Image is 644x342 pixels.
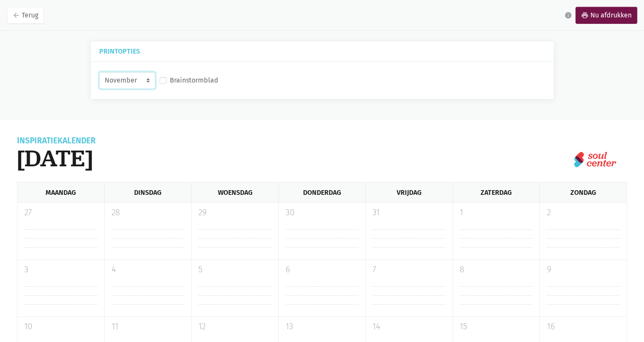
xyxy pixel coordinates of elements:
[547,263,620,276] p: 9
[575,7,637,24] a: printNu afdrukken
[460,263,533,276] p: 8
[547,320,620,333] p: 16
[286,320,359,333] p: 13
[170,75,218,86] label: Brainstormblad
[564,11,572,19] i: info
[198,206,272,219] p: 29
[452,182,540,202] div: Zaterdag
[112,263,185,276] p: 4
[547,206,620,219] p: 2
[372,206,446,219] p: 31
[191,182,278,202] div: Woensdag
[112,206,185,219] p: 28
[278,182,366,202] div: Donderdag
[24,206,97,219] p: 27
[198,263,272,276] p: 5
[17,145,96,172] h1: [DATE]
[372,263,446,276] p: 7
[460,206,533,219] p: 1
[7,7,44,24] a: arrow_backTerug
[286,263,359,276] p: 6
[12,11,20,19] i: arrow_back
[372,320,446,333] p: 14
[460,320,533,333] p: 15
[112,320,185,333] p: 11
[24,263,97,276] p: 3
[539,182,627,202] div: Zondag
[99,48,545,54] h5: Printopties
[286,206,359,219] p: 30
[198,320,272,333] p: 12
[581,11,589,19] i: print
[17,182,104,202] div: Maandag
[365,182,452,202] div: Vrijdag
[104,182,192,202] div: Dinsdag
[24,320,97,333] p: 10
[17,137,96,145] div: Inspiratiekalender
